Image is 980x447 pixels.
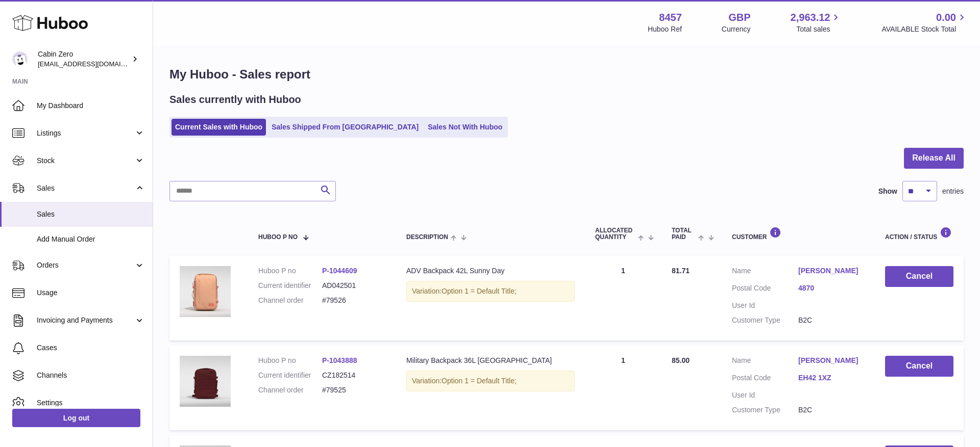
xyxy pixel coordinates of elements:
h1: My Huboo - Sales report [169,66,964,83]
div: Variation: [406,371,575,391]
td: 1 [585,256,661,340]
div: Currency [722,24,751,34]
span: Add Manual Order [37,234,145,244]
span: ALLOCATED Quantity [595,227,635,241]
a: Log out [12,409,140,427]
dt: Current identifier [258,281,322,291]
span: Description [406,234,448,241]
div: Action / Status [885,227,953,241]
span: 81.71 [672,267,690,275]
span: Total sales [796,24,842,34]
span: Cases [37,343,145,353]
dd: AD042501 [322,281,386,291]
strong: GBP [728,11,750,24]
strong: 8457 [659,11,682,24]
a: [PERSON_NAME] [798,266,865,276]
dt: Postal Code [732,283,798,296]
div: Variation: [406,281,575,302]
span: 85.00 [672,356,690,364]
dd: B2C [798,315,865,325]
dt: Huboo P no [258,356,322,365]
dt: Huboo P no [258,266,322,276]
dd: #79526 [322,296,386,305]
dd: #79525 [322,385,386,395]
span: Channels [37,371,145,380]
span: Settings [37,398,145,408]
dt: Current identifier [258,371,322,380]
div: Customer [732,227,865,241]
span: Usage [37,288,145,298]
span: 0.00 [936,11,956,24]
span: Listings [37,128,134,138]
div: ADV Backpack 42L Sunny Day [406,266,575,276]
span: My Dashboard [37,101,145,111]
button: Cancel [885,266,953,287]
a: 4870 [798,283,865,293]
span: Orders [37,260,134,270]
a: EH42 1XZ [798,373,865,383]
span: Huboo P no [258,234,298,241]
a: 2,963.12 Total sales [791,11,842,34]
dt: Name [732,266,798,278]
dt: Channel order [258,385,322,395]
img: 84571750155731.jpg [180,266,231,317]
dd: B2C [798,405,865,415]
dt: User Id [732,301,798,310]
a: P-1044609 [322,267,357,275]
dt: Name [732,356,798,368]
a: Sales Shipped From [GEOGRAPHIC_DATA] [268,119,422,136]
div: Huboo Ref [648,24,682,34]
button: Release All [904,148,964,169]
div: Military Backpack 36L [GEOGRAPHIC_DATA] [406,356,575,365]
a: Current Sales with Huboo [171,119,266,136]
span: Option 1 = Default Title; [442,377,517,385]
h2: Sales currently with Huboo [169,93,301,107]
td: 1 [585,346,661,430]
span: 2,963.12 [791,11,830,24]
a: P-1043888 [322,356,357,364]
span: Stock [37,156,134,166]
dt: Postal Code [732,373,798,385]
div: Cabin Zero [38,49,130,69]
span: Invoicing and Payments [37,315,134,325]
span: Total paid [672,227,696,241]
label: Show [878,187,897,196]
img: 84571750156855.jpg [180,356,231,407]
img: huboo@cabinzero.com [12,51,28,67]
button: Cancel [885,356,953,377]
dd: CZ182514 [322,371,386,380]
dt: Customer Type [732,405,798,415]
span: Sales [37,183,134,193]
span: [EMAIL_ADDRESS][DOMAIN_NAME] [38,60,150,68]
span: entries [942,187,964,196]
dt: User Id [732,390,798,400]
a: Sales Not With Huboo [424,119,506,136]
a: [PERSON_NAME] [798,356,865,365]
dt: Customer Type [732,315,798,325]
span: Option 1 = Default Title; [442,287,517,295]
a: 0.00 AVAILABLE Stock Total [881,11,968,34]
dt: Channel order [258,296,322,305]
span: AVAILABLE Stock Total [881,24,968,34]
span: Sales [37,209,145,219]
